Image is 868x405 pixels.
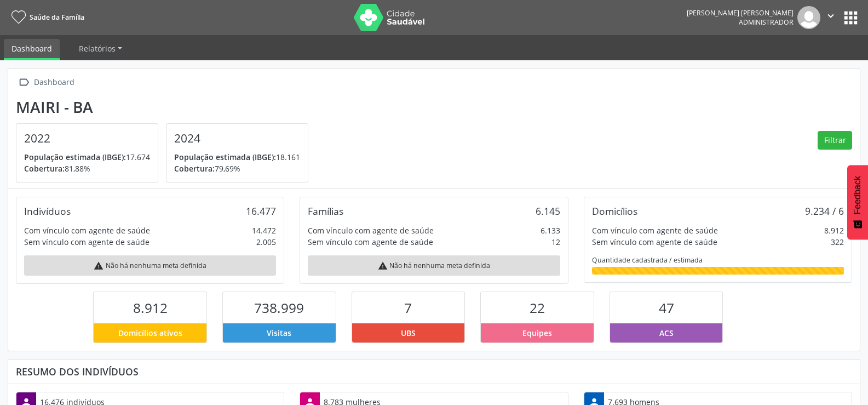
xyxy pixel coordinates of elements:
[551,236,560,248] div: 12
[541,225,560,236] div: 6.133
[825,10,837,22] i: 
[536,205,560,217] div: 6.145
[24,152,126,162] span: População estimada (IBGE):
[174,163,300,174] p: 79,69%
[24,163,150,174] p: 81,88%
[24,151,150,163] p: 17.674
[79,43,116,54] span: Relatórios
[404,299,412,317] span: 7
[659,327,674,339] span: ACS
[853,176,863,214] span: Feedback
[256,236,276,248] div: 2.005
[267,327,291,339] span: Visitas
[133,299,168,317] span: 8.912
[30,13,84,22] span: Saúde da Família
[71,39,130,58] a: Relatórios
[24,132,150,145] h4: 2022
[24,255,276,276] div: Não há nenhuma meta definida
[254,299,304,317] span: 738.999
[308,225,434,236] div: Com vínculo com agente de saúde
[530,299,545,317] span: 22
[401,327,416,339] span: UBS
[4,39,60,60] a: Dashboard
[24,225,150,236] div: Com vínculo com agente de saúde
[831,236,844,248] div: 322
[308,236,433,248] div: Sem vínculo com agente de saúde
[378,261,388,271] i: warning
[659,299,674,317] span: 47
[174,132,300,145] h4: 2024
[24,236,150,248] div: Sem vínculo com agente de saúde
[174,151,300,163] p: 18.161
[797,6,820,29] img: img
[174,163,215,174] span: Cobertura:
[32,75,76,90] div: Dashboard
[820,6,841,29] button: 
[24,205,71,217] div: Indivíduos
[847,165,868,239] button: Feedback - Mostrar pesquisa
[592,225,718,236] div: Com vínculo com agente de saúde
[592,236,717,248] div: Sem vínculo com agente de saúde
[592,205,637,217] div: Domicílios
[687,8,794,18] div: [PERSON_NAME] [PERSON_NAME]
[94,261,104,271] i: warning
[739,18,794,27] span: Administrador
[16,366,852,378] div: Resumo dos indivíduos
[118,327,182,339] span: Domicílios ativos
[841,8,860,27] button: apps
[16,75,76,90] a:  Dashboard
[8,8,84,26] a: Saúde da Família
[824,225,844,236] div: 8.912
[252,225,276,236] div: 14.472
[24,163,65,174] span: Cobertura:
[818,131,852,150] button: Filtrar
[174,152,276,162] span: População estimada (IBGE):
[592,255,844,265] div: Quantidade cadastrada / estimada
[16,75,32,90] i: 
[16,98,316,116] div: Mairi - BA
[246,205,276,217] div: 16.477
[522,327,552,339] span: Equipes
[308,255,560,276] div: Não há nenhuma meta definida
[805,205,844,217] div: 9.234 / 6
[308,205,343,217] div: Famílias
